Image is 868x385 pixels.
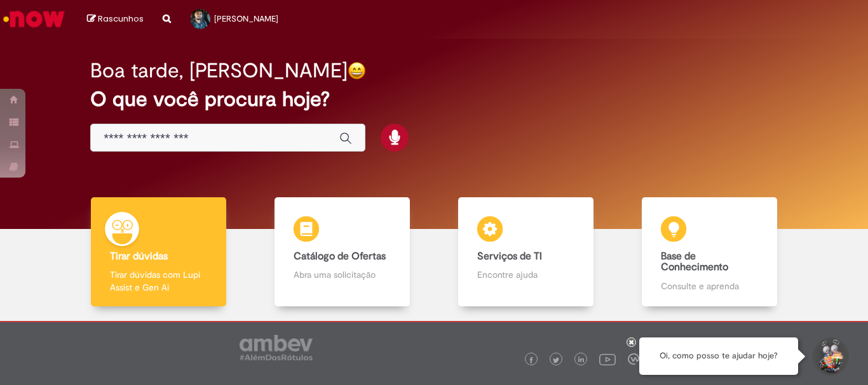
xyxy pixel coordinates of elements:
p: Encontre ajuda [477,268,574,281]
img: ServiceNow [1,6,67,32]
button: Iniciar Conversa de Suporte [811,337,849,375]
span: Rascunhos [98,13,144,25]
img: logo_footer_workplace.png [628,353,639,365]
span: [PERSON_NAME] [214,13,278,24]
a: Tirar dúvidas Tirar dúvidas com Lupi Assist e Gen Ai [67,197,250,307]
p: Consulte e aprenda [661,280,757,292]
img: happy-face.png [348,62,366,80]
img: logo_footer_twitter.png [553,357,559,363]
h2: O que você procura hoje? [90,88,778,110]
b: Serviços de TI [477,250,542,263]
img: logo_footer_linkedin.png [578,356,585,364]
img: logo_footer_ambev_rotulo_gray.png [240,335,313,360]
b: Tirar dúvidas [110,250,168,263]
a: Base de Conhecimento Consulte e aprenda [618,197,801,307]
a: Rascunhos [87,13,144,25]
a: Serviços de TI Encontre ajuda [434,197,618,307]
a: Catálogo de Ofertas Abra uma solicitação [250,197,434,307]
div: Oi, como posso te ajudar hoje? [639,337,798,375]
b: Catálogo de Ofertas [294,250,386,263]
p: Abra uma solicitação [294,268,390,281]
p: Tirar dúvidas com Lupi Assist e Gen Ai [110,268,207,294]
b: Base de Conhecimento [661,250,728,274]
img: logo_footer_youtube.png [599,351,616,367]
img: logo_footer_facebook.png [528,357,534,363]
h2: Boa tarde, [PERSON_NAME] [90,60,348,82]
